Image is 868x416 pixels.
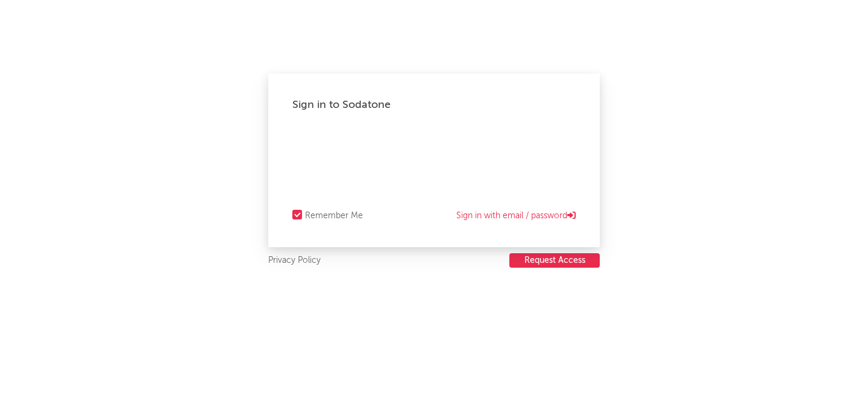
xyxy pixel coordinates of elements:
a: Request Access [509,253,600,268]
a: Sign in with email / password [456,209,576,223]
a: Privacy Policy [268,253,321,268]
div: Sign in to Sodatone [292,98,576,112]
button: Request Access [509,253,600,268]
div: Remember Me [305,209,363,223]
